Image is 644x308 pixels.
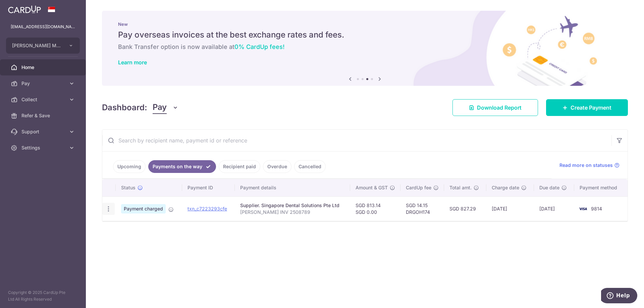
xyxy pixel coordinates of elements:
[534,196,574,221] td: [DATE]
[235,179,350,196] th: Payment details
[486,196,534,221] td: [DATE]
[546,99,628,116] a: Create Payment
[148,160,216,173] a: Payments on the way
[21,112,66,119] span: Refer & Save
[21,96,66,103] span: Collect
[12,42,62,49] span: [PERSON_NAME] MANAGEMENT CONSULTANCY (S) PTE. LTD.
[452,99,538,116] a: Download Report
[559,162,613,169] span: Read more on statuses
[21,80,66,87] span: Pay
[102,102,147,114] h4: Dashboard:
[240,209,345,215] p: [PERSON_NAME] INV 2508789
[477,104,522,112] span: Download Report
[102,11,628,86] img: International Invoice Banner
[153,101,167,114] span: Pay
[234,43,284,50] span: 0% CardUp fees!
[219,160,260,173] a: Recipient paid
[571,104,611,112] span: Create Payment
[118,59,147,66] a: Learn more
[574,179,628,196] th: Payment method
[350,196,400,221] td: SGD 813.14 SGD 0.00
[444,196,486,221] td: SGD 827.29
[187,206,227,211] a: txn_c7223293cfe
[576,205,590,213] img: Bank Card
[21,144,66,151] span: Settings
[406,184,431,191] span: CardUp fee
[294,160,326,173] a: Cancelled
[118,29,612,40] h5: Pay overseas invoices at the best exchange rates and fees.
[118,21,612,27] p: New
[356,184,388,191] span: Amount & GST
[539,184,559,191] span: Due date
[118,43,612,51] h6: Bank Transfer option is now available at
[121,204,166,213] span: Payment charged
[102,130,611,151] input: Search by recipient name, payment id or reference
[449,184,472,191] span: Total amt.
[559,162,620,169] a: Read more on statuses
[121,184,136,191] span: Status
[400,196,444,221] td: SGD 14.15 DRGOH174
[240,202,345,209] div: Supplier. Singapore Dental Solutions Pte Ltd
[21,64,66,71] span: Home
[153,101,178,114] button: Pay
[8,5,41,13] img: CardUp
[591,206,602,211] span: 9814
[492,184,519,191] span: Charge date
[601,288,637,305] iframe: Opens a widget where you can find more information
[21,128,66,135] span: Support
[113,160,146,173] a: Upcoming
[182,179,235,196] th: Payment ID
[263,160,291,173] a: Overdue
[6,38,80,54] button: [PERSON_NAME] MANAGEMENT CONSULTANCY (S) PTE. LTD.
[11,23,75,30] p: [EMAIL_ADDRESS][DOMAIN_NAME]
